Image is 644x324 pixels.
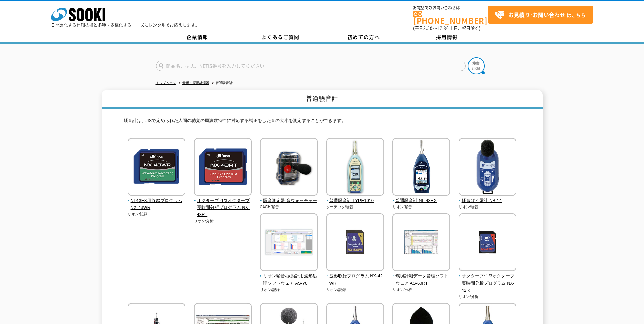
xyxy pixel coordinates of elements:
[156,81,176,85] a: トップページ
[260,266,318,287] a: リオン騒音/振動計用波形処理ソフトウェア AS-70
[210,79,233,87] li: 普通騒音計
[128,211,186,217] p: リオン/記録
[128,191,186,211] a: NL43EX用収録プログラム NX-43WR
[392,266,450,287] a: 環境計測データ管理ソフトウェア AS-60RT
[459,197,517,204] span: 騒音ばく露計 NB-14
[392,197,450,204] span: 普通騒音計 NL-43EX
[326,273,384,287] span: 波形収録プログラム NX-42WR
[194,138,252,197] img: オクターブ･1/3オクターブ実時間分析プログラム NX-43RT
[326,287,384,293] p: リオン/記録
[326,191,384,204] a: 普通騒音計 TYPE1010
[260,197,318,204] span: 騒音測定器 音ウォッチャー
[260,213,318,273] img: リオン騒音/振動計用波形処理ソフトウェア AS-70
[459,294,517,300] p: リオン/分析
[468,57,485,74] img: btn_search.png
[128,197,186,212] span: NL43EX用収録プログラム NX-43WR
[326,266,384,287] a: 波形収録プログラム NX-42WR
[322,32,405,42] a: 初めての方へ
[124,117,521,128] p: 騒音計は、JISで定められた人間の聴覚の周波数特性に対応する補正をした音の大小を測定することができます。
[437,25,449,31] span: 17:30
[392,191,450,204] a: 普通騒音計 NL-43EX
[260,138,318,197] img: 騒音測定器 音ウォッチャー
[459,191,517,204] a: 騒音ばく露計 NB-14
[413,6,488,10] span: お電話でのお問い合わせは
[459,138,516,197] img: 騒音ばく露計 NB-14
[260,273,318,287] span: リオン騒音/振動計用波形処理ソフトウェア AS-70
[326,138,384,197] img: 普通騒音計 TYPE1010
[156,61,466,71] input: 商品名、型式、NETIS番号を入力してください
[239,32,322,42] a: よくあるご質問
[392,138,450,197] img: 普通騒音計 NL-43EX
[508,11,565,19] strong: お見積り･お問い合わせ
[488,6,593,24] a: お見積り･お問い合わせはこちら
[182,81,209,85] a: 音響・振動計測器
[459,204,517,210] p: リオン/騒音
[260,204,318,210] p: CACH/騒音
[260,287,318,293] p: リオン/記録
[405,32,489,42] a: 採用情報
[194,191,252,218] a: オクターブ･1/3オクターブ実時間分析プログラム NX-43RT
[423,25,433,31] span: 8:50
[459,273,517,294] span: オクターブ･1/3オクターブ実時間分析プログラム NX-42RT
[51,23,200,27] p: 日々進化する計測技術と多種・多様化するニーズにレンタルでお応えします。
[102,90,543,109] h1: 普通騒音計
[392,213,450,273] img: 環境計測データ管理ソフトウェア AS-60RT
[392,273,450,287] span: 環境計測データ管理ソフトウェア AS-60RT
[260,191,318,204] a: 騒音測定器 音ウォッチャー
[459,213,516,273] img: オクターブ･1/3オクターブ実時間分析プログラム NX-42RT
[194,218,252,224] p: リオン/分析
[413,11,488,24] a: [PHONE_NUMBER]
[392,204,450,210] p: リオン/騒音
[413,25,480,31] span: (平日 ～ 土日、祝日除く)
[495,10,586,20] span: はこちら
[128,138,185,197] img: NL43EX用収録プログラム NX-43WR
[326,197,384,204] span: 普通騒音計 TYPE1010
[326,204,384,210] p: ソーテック/騒音
[156,32,239,42] a: 企業情報
[392,287,450,293] p: リオン/分析
[194,197,252,218] span: オクターブ･1/3オクターブ実時間分析プログラム NX-43RT
[347,33,380,41] span: 初めての方へ
[326,213,384,273] img: 波形収録プログラム NX-42WR
[459,266,517,294] a: オクターブ･1/3オクターブ実時間分析プログラム NX-42RT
